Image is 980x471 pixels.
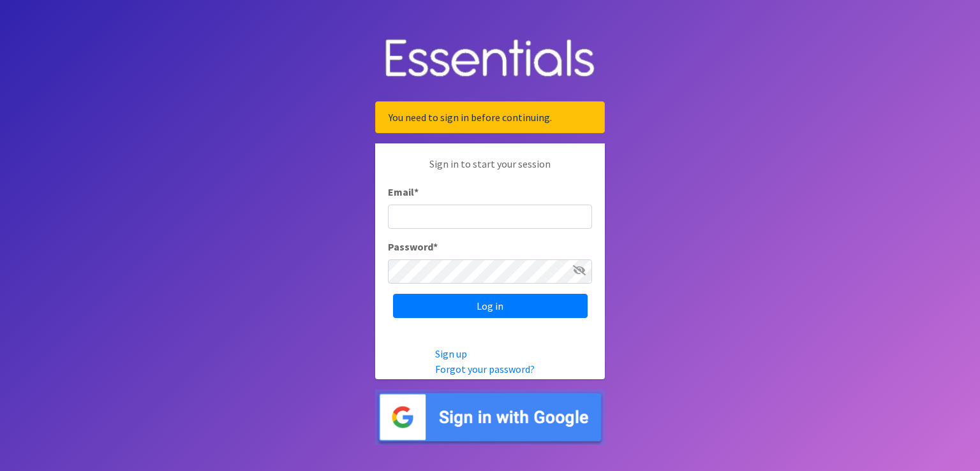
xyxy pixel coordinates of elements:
input: Log in [393,294,588,318]
abbr: required [414,185,419,198]
label: Password [388,239,438,254]
a: Forgot your password? [435,363,535,375]
img: Sign in with Google [375,389,605,445]
label: Email [388,184,419,199]
a: Sign up [435,347,467,360]
div: You need to sign in before continuing. [375,101,605,133]
abbr: required [433,240,438,253]
p: Sign in to start your session [388,156,592,184]
img: Human Essentials [375,26,605,92]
